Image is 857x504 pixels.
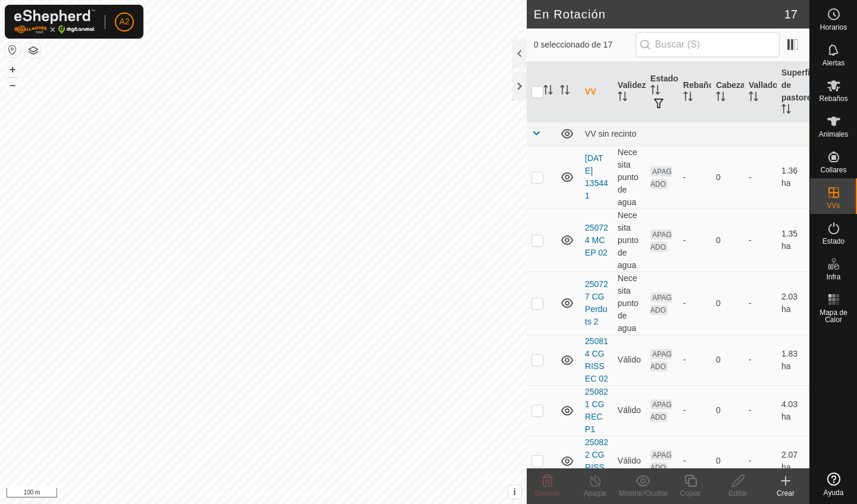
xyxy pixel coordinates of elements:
[683,93,693,103] p-sorticon: Activar para ordenar
[508,486,521,499] button: i
[119,15,129,28] span: A2
[714,488,762,499] div: Editar
[613,62,646,122] th: Validez
[650,292,672,315] span: APAGADO
[560,87,570,96] p-sorticon: Activar para ordenar
[613,146,646,209] td: Necesita punto de agua
[711,385,744,436] td: 0
[716,93,725,103] p-sorticon: Activar para ordenar
[683,171,706,184] div: -
[744,385,777,436] td: -
[580,62,613,122] th: VV
[826,273,840,281] span: Infra
[777,436,809,486] td: 2.07 ha
[784,5,797,23] span: 17
[284,489,324,499] a: Contáctenos
[824,489,844,496] span: Ayuda
[820,166,846,174] span: Collares
[646,62,678,122] th: Estado
[813,309,854,323] span: Mapa de Calor
[781,106,791,115] p-sorticon: Activar para ordenar
[827,202,840,209] span: VVs
[683,354,706,366] div: -
[744,209,777,272] td: -
[777,385,809,436] td: 4.03 ha
[585,129,805,138] div: VV sin recinto
[26,43,40,58] button: Capas del Mapa
[14,10,95,34] img: Logo Gallagher
[777,209,809,272] td: 1.35 ha
[819,95,847,102] span: Rebaños
[744,62,777,122] th: Vallado
[619,488,667,499] div: Mostrar/Ocultar
[762,488,809,499] div: Crear
[744,272,777,335] td: -
[585,387,608,434] a: 250821 CG REC P1
[744,436,777,486] td: -
[683,404,706,417] div: -
[534,489,560,497] span: Eliminar
[711,436,744,486] td: 0
[613,385,646,436] td: Válido
[650,229,672,252] span: APAGADO
[777,335,809,385] td: 1.83 ha
[5,78,20,92] button: –
[810,468,857,501] a: Ayuda
[820,24,847,31] span: Horarios
[777,272,809,335] td: 2.03 ha
[744,146,777,209] td: -
[650,87,660,96] p-sorticon: Activar para ordenar
[613,209,646,272] td: Necesita punto de agua
[585,336,608,383] a: 250814 CG RISSEC 02
[683,234,706,247] div: -
[749,93,758,103] p-sorticon: Activar para ordenar
[822,59,845,67] span: Alertas
[543,87,553,96] p-sorticon: Activar para ordenar
[711,209,744,272] td: 0
[636,32,780,57] input: Buscar (S)
[534,39,636,51] span: 0 seleccionado de 17
[819,131,848,138] span: Animales
[777,62,809,122] th: Superficie de pastoreo
[618,93,627,103] p-sorticon: Activar para ordenar
[822,238,845,245] span: Estado
[534,7,784,21] h2: En Rotación
[585,279,608,326] a: 250727 CG Perduts 2
[711,146,744,209] td: 0
[711,62,744,122] th: Cabezas
[5,62,20,77] button: +
[683,297,706,310] div: -
[678,62,711,122] th: Rebaño
[711,335,744,385] td: 0
[514,487,516,497] span: i
[585,153,608,200] a: [DATE] 135441
[613,436,646,486] td: Válido
[571,488,619,499] div: Apagar
[650,349,672,371] span: APAGADO
[585,223,608,257] a: 250724 MC EP 02
[683,455,706,467] div: -
[650,450,672,472] span: APAGADO
[202,489,270,499] a: Política de Privacidad
[667,488,714,499] div: Copiar
[613,335,646,385] td: Válido
[650,399,672,422] span: APAGADO
[585,437,608,484] a: 250822 CG RISSEC 03
[777,146,809,209] td: 1.36 ha
[650,166,672,189] span: APAGADO
[711,272,744,335] td: 0
[613,272,646,335] td: Necesita punto de agua
[5,43,20,57] button: Restablecer Mapa
[744,335,777,385] td: -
